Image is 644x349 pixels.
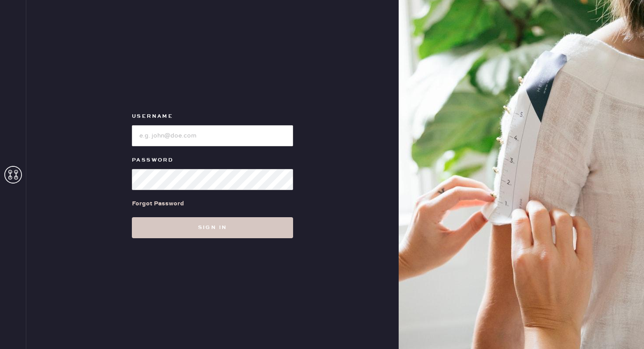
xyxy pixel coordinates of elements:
input: e.g. john@doe.com [132,125,293,146]
a: Forgot Password [132,190,184,217]
button: Sign in [132,217,293,238]
label: Password [132,155,293,166]
div: Forgot Password [132,199,184,208]
label: Username [132,111,293,122]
